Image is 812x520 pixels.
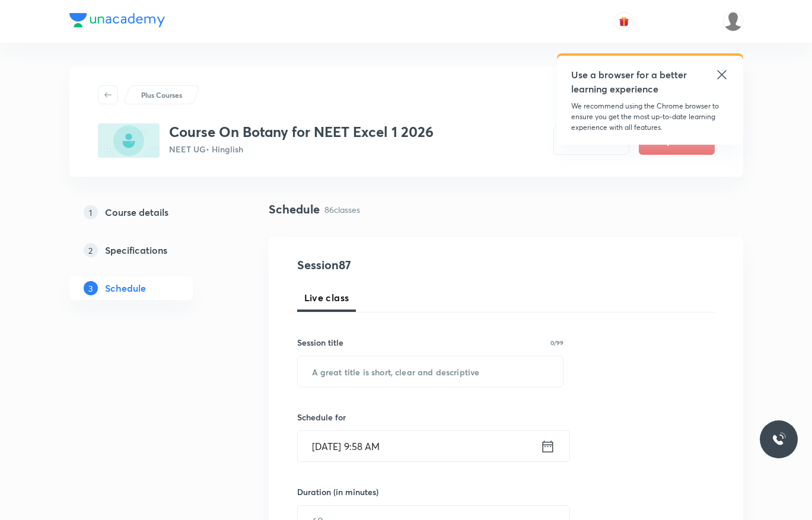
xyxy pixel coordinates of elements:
h4: Schedule [269,200,320,218]
h6: Schedule for [297,411,564,423]
h6: Session title [297,336,343,349]
h5: Schedule [105,281,146,295]
p: 2 [84,243,98,257]
button: avatar [614,12,633,31]
input: A great title is short, clear and descriptive [298,356,563,387]
h4: Session 87 [297,256,514,274]
img: Company Logo [69,13,165,27]
img: avatar [619,16,629,27]
span: Live class [304,291,349,305]
h5: Course details [105,205,168,219]
img: E0030F48-318E-4F22-B2EA-332132FA1F0C_plus.png [98,123,160,158]
p: NEET UG • Hinglish [169,143,434,155]
a: Company Logo [69,13,165,30]
p: We recommend using the Chrome browser to ensure you get the most up-to-date learning experience w... [571,101,729,133]
p: 86 classes [324,203,360,216]
h6: Duration (in minutes) [297,486,378,498]
button: Preview [553,126,629,155]
h5: Specifications [105,243,167,257]
a: 2Specifications [69,238,231,262]
p: 3 [84,281,98,295]
img: aadi Shukla [723,11,743,31]
a: 1Course details [69,200,231,224]
img: ttu [772,432,786,446]
p: Plus Courses [141,90,182,100]
h5: Use a browser for a better learning experience [571,68,689,96]
p: 1 [84,205,98,219]
p: 0/99 [550,340,563,346]
h3: Course On Botany for NEET Excel 1 2026 [169,123,434,141]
